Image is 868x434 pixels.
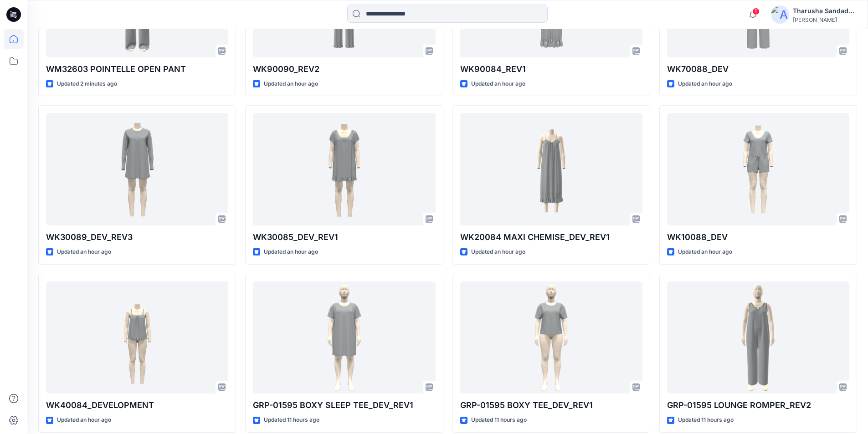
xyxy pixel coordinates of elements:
[253,399,435,412] p: GRP-01595 BOXY SLEEP TEE_DEV_REV1
[264,247,318,257] p: Updated an hour ago
[460,399,642,412] p: GRP-01595 BOXY TEE_DEV_REV1
[57,415,111,425] p: Updated an hour ago
[667,399,849,412] p: GRP-01595 LOUNGE ROMPER_REV2
[46,399,228,412] p: WK40084_DEVELOPMENT
[264,415,319,425] p: Updated 11 hours ago
[471,79,525,89] p: Updated an hour ago
[46,63,228,76] p: WM32603 POINTELLE OPEN PANT
[667,63,849,76] p: WK70088_DEV
[667,281,849,394] a: GRP-01595 LOUNGE ROMPER_REV2
[771,5,789,24] img: avatar
[460,281,642,394] a: GRP-01595 BOXY TEE_DEV_REV1
[793,16,857,23] div: [PERSON_NAME]
[793,5,857,16] div: Tharusha Sandadeepa
[471,415,527,425] p: Updated 11 hours ago
[678,415,734,425] p: Updated 11 hours ago
[460,63,642,76] p: WK90084_REV1
[667,231,849,244] p: WK10088_DEV
[46,281,228,394] a: WK40084_DEVELOPMENT
[460,231,642,244] p: WK20084 MAXI CHEMISE_DEV_REV1
[460,113,642,225] a: WK20084 MAXI CHEMISE_DEV_REV1
[667,113,849,225] a: WK10088_DEV
[471,247,525,257] p: Updated an hour ago
[678,79,732,89] p: Updated an hour ago
[46,231,228,244] p: WK30089_DEV_REV3
[253,113,435,225] a: WK30085_DEV_REV1
[46,113,228,225] a: WK30089_DEV_REV3
[678,247,732,257] p: Updated an hour ago
[253,281,435,394] a: GRP-01595 BOXY SLEEP TEE_DEV_REV1
[57,247,111,257] p: Updated an hour ago
[253,231,435,244] p: WK30085_DEV_REV1
[752,8,760,15] span: 1
[253,63,435,76] p: WK90090_REV2
[264,79,318,89] p: Updated an hour ago
[57,79,117,89] p: Updated 2 minutes ago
